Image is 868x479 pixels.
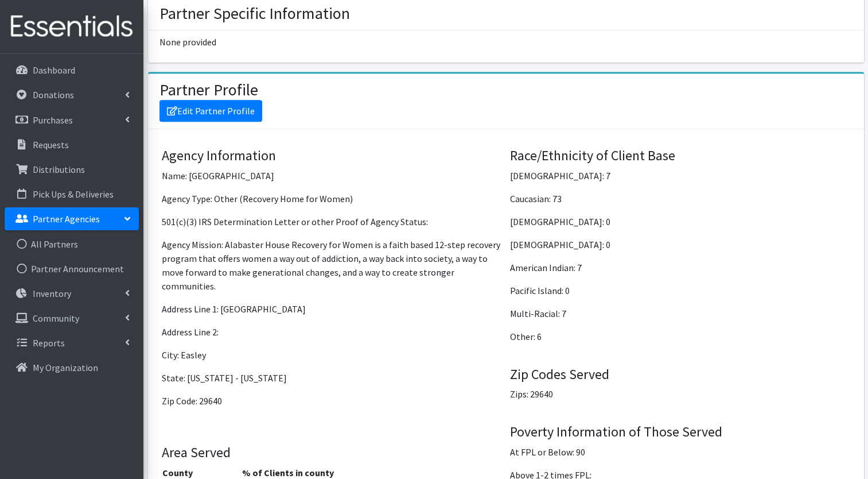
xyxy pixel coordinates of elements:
p: Address Line 2: [162,325,501,339]
h4: Poverty Information of Those Served [510,424,850,441]
p: City: Easley [162,348,501,362]
a: Reports [5,331,139,354]
p: Inventory [33,288,71,299]
p: [DEMOGRAPHIC_DATA]: 0 [510,215,850,229]
p: Purchases [33,114,73,126]
p: Dashboard [33,64,75,76]
p: Distributions [33,164,85,175]
p: At FPL or Below: 90 [510,445,850,459]
p: American Indian: 7 [510,261,850,275]
p: State: [US_STATE] - [US_STATE] [162,371,501,385]
p: Agency Mission: Alabaster House Recovery for Women is a faith based 12-step recovery program that... [162,238,501,293]
h4: Race/Ethnicity of Client Base [510,148,850,164]
h4: Agency Information [162,148,501,164]
p: [DEMOGRAPHIC_DATA]: 0 [510,238,850,252]
p: Reports [33,337,65,349]
p: [DEMOGRAPHIC_DATA]: 7 [510,169,850,183]
p: Name: [GEOGRAPHIC_DATA] [162,169,501,183]
h2: Partner Specific Information [159,4,350,24]
p: Address Line 1: [GEOGRAPHIC_DATA] [162,302,501,316]
p: Other: 6 [510,330,850,343]
p: Pick Ups & Deliveries [33,188,114,200]
a: Community [5,307,139,330]
p: Partner Agencies [33,213,100,225]
a: Donations [5,83,139,106]
a: Partner Agencies [5,207,139,230]
a: Pick Ups & Deliveries [5,183,139,206]
p: Caucasian: 73 [510,192,850,206]
a: All Partners [5,233,139,256]
a: Inventory [5,282,139,305]
h4: Area Served [162,445,501,461]
p: Pacific Island: 0 [510,284,850,298]
p: Multi-Racial: 7 [510,307,850,320]
h2: Partner Profile [159,80,258,100]
a: Distributions [5,158,139,181]
a: Edit Partner Profile [159,100,262,122]
a: Partner Announcement [5,257,139,280]
p: Agency Type: Other (Recovery Home for Women) [162,192,501,206]
p: None provided [159,35,852,49]
a: Dashboard [5,59,139,82]
p: Donations [33,89,74,101]
p: Requests [33,139,69,150]
p: 501(c)(3) IRS Determination Letter or other Proof of Agency Status: [162,215,501,229]
a: Purchases [5,109,139,132]
img: HumanEssentials [5,7,139,46]
p: My Organization [33,362,98,373]
p: Community [33,312,79,324]
p: Zips: 29640 [510,387,850,401]
a: My Organization [5,356,139,379]
a: Requests [5,133,139,156]
p: Zip Code: 29640 [162,394,501,408]
h4: Zip Codes Served [510,366,850,383]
